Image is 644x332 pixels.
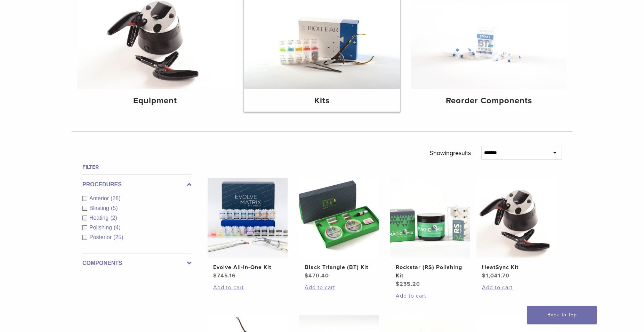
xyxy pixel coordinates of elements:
[390,178,471,288] a: Rockstar (RS) Polishing KitRockstar (RS) Polishing Kit $235.20
[396,292,465,300] a: Add to cart: “Rockstar (RS) Polishing Kit”
[110,215,117,221] span: (2)
[213,272,236,279] bdi: 745.16
[527,306,597,324] a: Back To Top
[213,263,282,272] h2: Evolve All-in-One Kit
[250,95,394,107] h4: Kits
[482,272,509,279] bdi: 1,041.70
[111,195,120,201] span: (28)
[208,178,288,258] img: Evolve All-in-One Kit
[83,95,227,107] h4: Equipment
[305,283,373,292] a: Add to cart: “Black Triangle (BT) Kit”
[82,163,192,171] h4: Filter
[89,215,110,221] span: Heating
[429,146,471,160] p: Showing results
[82,180,192,189] label: Procedures
[114,225,121,230] span: (4)
[305,272,329,279] bdi: 470.40
[89,225,114,230] span: Polishing
[111,205,118,211] span: (5)
[390,178,470,258] img: Rockstar (RS) Polishing Kit
[82,259,192,267] label: Components
[305,263,373,272] h2: Black Triangle (BT) Kit
[89,195,111,201] span: Anterior
[482,263,551,272] h2: HeatSync Kit
[89,234,113,240] span: Posterior
[299,178,380,280] a: Black Triangle (BT) KitBlack Triangle (BT) Kit $470.40
[207,178,288,280] a: Evolve All-in-One KitEvolve All-in-One Kit $745.16
[476,178,556,258] img: HeatSync Kit
[396,281,400,288] span: $
[476,178,557,280] a: HeatSync KitHeatSync Kit $1,041.70
[213,283,282,292] a: Add to cart: “Evolve All-in-One Kit”
[113,234,123,240] span: (25)
[417,95,561,107] h4: Reorder Components
[213,272,217,279] span: $
[396,263,465,280] h2: Rockstar (RS) Polishing Kit
[482,283,551,292] a: Add to cart: “HeatSync Kit”
[482,272,486,279] span: $
[396,281,420,288] bdi: 235.20
[305,272,308,279] span: $
[299,178,379,258] img: Black Triangle (BT) Kit
[89,205,111,211] span: Blasting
